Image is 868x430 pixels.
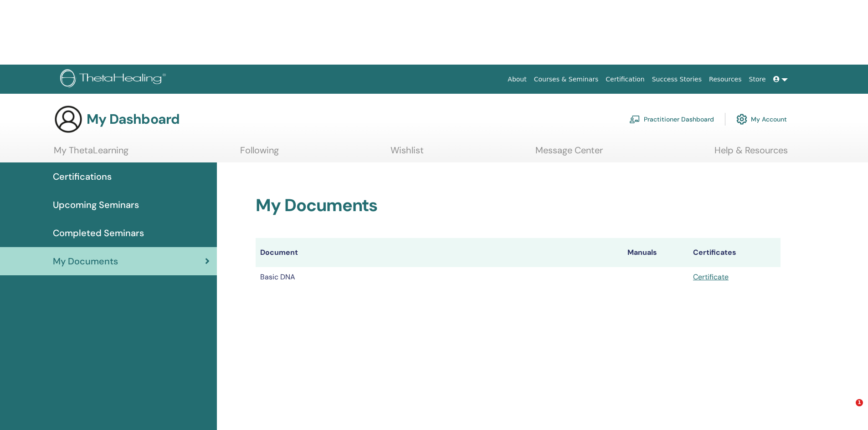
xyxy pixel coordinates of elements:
[648,71,705,88] a: Success Stories
[53,226,144,240] span: Completed Seminars
[54,105,83,134] img: generic-user-icon.jpg
[856,399,863,406] span: 1
[256,238,623,267] th: Document
[623,238,688,267] th: Manuals
[693,272,729,282] a: Certificate
[629,115,640,123] img: chalkboard-teacher.svg
[240,145,279,162] a: Following
[736,111,747,127] img: cog.svg
[54,145,128,162] a: My ThetaLearning
[53,198,139,212] span: Upcoming Seminars
[256,267,623,287] td: Basic DNA
[87,111,180,127] h3: My Dashboard
[390,145,424,162] a: Wishlist
[705,71,745,88] a: Resources
[53,254,118,268] span: My Documents
[745,71,770,88] a: Store
[530,71,602,88] a: Courses & Seminars
[629,109,714,129] a: Practitioner Dashboard
[53,170,112,183] span: Certifications
[504,71,530,88] a: About
[256,195,781,216] h2: My Documents
[714,145,788,162] a: Help & Resources
[837,399,859,421] iframe: Intercom live chat
[736,109,787,129] a: My Account
[60,69,169,90] img: logo.png
[602,71,648,88] a: Certification
[688,238,781,267] th: Certificates
[535,145,603,162] a: Message Center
